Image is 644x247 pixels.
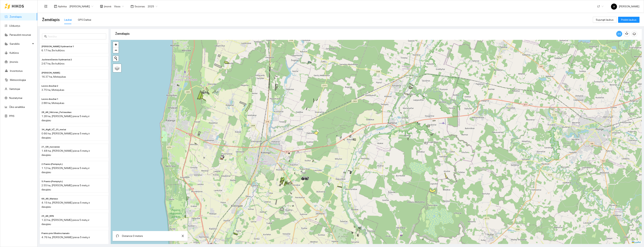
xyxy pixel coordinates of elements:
[41,84,58,88] span: Leono Anužiai 2
[41,184,90,191] span: 2.55 ha, [PERSON_NAME] pieva 5 metų ir daugiau
[10,78,26,81] a: Meteorologija
[48,34,104,39] input: Paieška
[596,18,614,22] span: Sujungti laukus
[10,51,19,54] a: Kultūros
[593,18,617,21] a: Sujungti laukus
[41,232,70,235] span: Pranio prie Vlhelmo kanalo
[9,114,14,117] a: PPIS
[9,96,22,99] a: Nustatymai
[41,102,64,105] span: 2.88 ha, Motiejukas
[632,241,641,244] a: Leaflet
[42,3,50,10] button: menu-fold
[41,128,66,131] span: 34_AlgR_VŽ_25_metai
[611,5,639,8] span: [PERSON_NAME]
[10,15,22,18] a: Žemėlapis
[58,4,67,8] span: Aplinka :
[113,47,119,53] a: Zoom out
[148,4,157,9] span: 2025
[41,62,65,65] span: 2.67 ha, Be kultūros
[100,5,103,8] span: shop
[180,234,186,237] span: close
[618,17,639,23] button: Pridėti laukus
[41,49,65,52] span: 6.17 ha, Be kultūros
[42,17,60,23] span: Žemėlapis
[9,87,20,90] a: Vartotojai
[114,4,124,9] span: Visos
[113,42,119,47] a: Zoom in
[104,4,112,8] span: Įmonė :
[41,214,54,218] span: 25_AR_RFN
[9,24,20,27] a: Užduotys
[41,218,89,226] span: 1.22 ha, [PERSON_NAME] pieva 5 metų ir daugiau
[115,48,117,52] span: −
[41,145,60,149] span: 21_GR_nuosavas
[113,64,121,72] a: Layers
[9,105,25,108] a: Ūkio analitika
[41,88,64,91] span: 3.75 ha, Motiejukas
[10,69,23,72] a: Inventorius
[41,132,90,139] span: 0.66 ha, [PERSON_NAME] pieva 5 metų ir daugiau
[122,234,143,237] span: Distance: 0 meters
[41,236,90,243] span: 4.76 ha, [PERSON_NAME] pieva 5 metų ir daugiau
[115,42,117,47] span: +
[10,33,31,36] a: Panaudoti resursai
[41,71,60,75] span: Leono Lūgnaliai
[593,17,617,23] button: Sujungti laukus
[618,18,639,21] a: Pridėti laukus
[41,58,72,61] span: Juchnevičienės Vydmantai 2
[41,75,66,78] span: 16.37 ha, Motiejukas
[597,4,603,9] span: LT
[41,45,74,48] span: Juchnevičienės Vydmantai 1
[69,4,93,9] span: Andrius Rimgaila
[10,40,31,48] span: Sandėlis
[131,5,134,8] span: calendar
[41,201,90,208] span: 4.15 ha, [PERSON_NAME] pieva 5 metų ir daugiau
[621,18,636,22] span: Pridėti laukus
[44,5,47,8] span: menu-fold
[41,162,63,166] span: 2. Pranio (Pempių k.)
[180,233,186,239] button: close
[41,111,71,114] span: 28_AR_Viktoras_Petrauskas
[114,233,120,239] button: undo
[135,4,145,8] span: Sezonas :
[613,4,615,10] span: A
[78,18,91,22] div: GPS Darbai
[54,5,57,8] span: layout
[41,167,90,174] span: 1.12 ha, [PERSON_NAME] pieva 5 metų ir daugiau
[113,56,119,61] button: Initiate a new search
[616,31,622,37] button: column-width
[41,180,63,183] span: 5. Pranio (Pempių k.)
[41,115,90,122] span: 1.28 ha, [PERSON_NAME] pieva 5 metų ir daugiau
[115,28,616,39] div: Žemėlapis
[41,197,58,201] span: 66_AR_Mariaus
[10,60,18,63] a: Įmonės
[44,35,47,38] span: search
[41,97,58,101] span: Leono Anužiai 1
[64,18,72,22] div: Laukai
[41,149,90,156] span: 1.48 ha, [PERSON_NAME] pieva 5 metų ir daugiau
[616,32,622,35] span: column-width
[115,234,120,237] span: undo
